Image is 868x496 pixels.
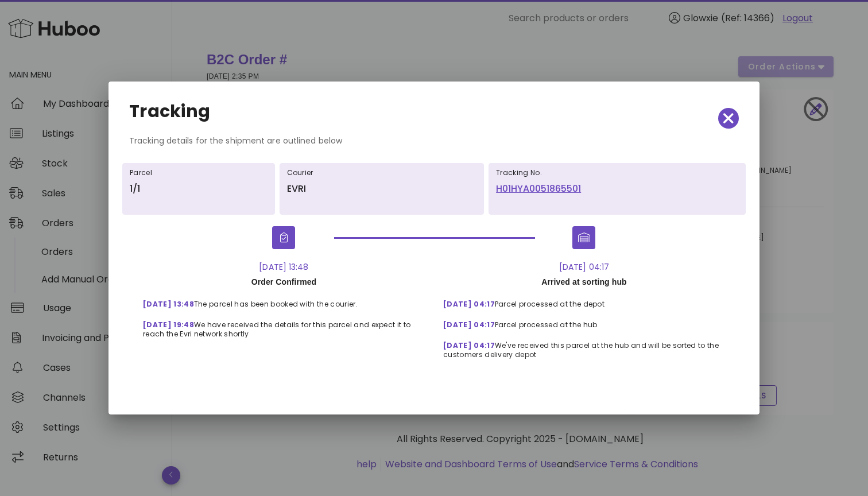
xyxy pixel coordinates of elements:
[434,311,734,332] div: Parcel processed at the hub
[434,332,734,362] div: We've received this parcel at the hub and will be sorted to the customers delivery depot
[443,299,495,309] span: [DATE] 04:17
[143,299,194,309] span: [DATE] 13:48
[129,102,210,121] h2: Tracking
[434,290,734,311] div: Parcel processed at the depot
[134,311,434,341] div: We have received the details for this parcel and expect it to reach the Evri network shortly
[120,134,748,156] div: Tracking details for the shipment are outlined below
[134,273,434,290] div: Order Confirmed
[143,320,194,330] span: [DATE] 19:48
[287,168,477,177] h6: Courier
[496,168,738,177] h6: Tracking No.
[130,168,268,177] h6: Parcel
[134,290,434,311] div: The parcel has been booked with the courier.
[134,261,434,273] div: [DATE] 13:48
[434,261,734,273] div: [DATE] 04:17
[287,182,477,196] p: EVRI
[443,320,495,330] span: [DATE] 04:17
[434,273,734,290] div: Arrived at sorting hub
[443,340,495,350] span: [DATE] 04:17
[496,182,738,196] a: H01HYA0051865501
[130,182,268,196] p: 1/1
